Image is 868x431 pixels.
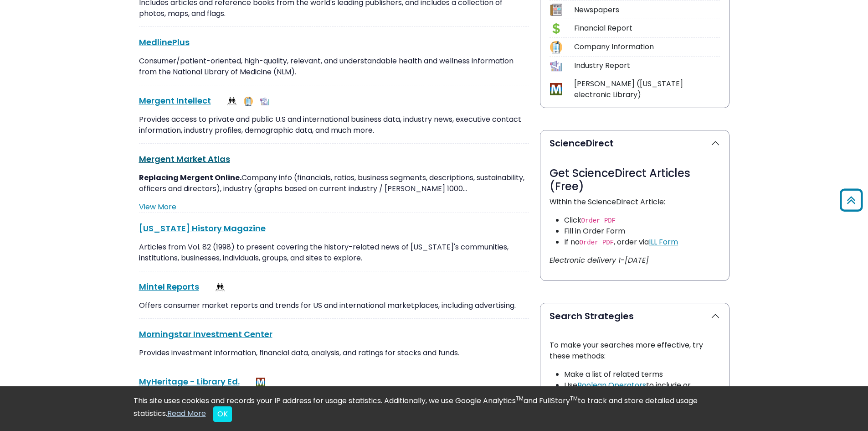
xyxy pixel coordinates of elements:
[550,340,720,362] p: To make your searches more effective, try these methods:
[139,172,529,194] p: Company info (financials, ratios, business segments, descriptions, sustainability, officers and d...
[139,56,529,78] p: Consumer/patient-oriented, high-quality, relevant, and understandable health and wellness informa...
[139,376,240,387] a: MyHeritage - Library Ed.
[540,303,729,329] button: Search Strategies
[244,97,253,106] img: Company Information
[139,281,199,292] a: Mintel Reports
[139,328,272,340] a: Morningstar Investment Center
[550,22,562,35] img: Icon Financial Report
[139,202,176,212] a: View More
[167,408,206,419] a: Read More
[139,242,529,264] p: Articles from Vol. 82 (1998) to present covering the history-related news of [US_STATE]'s communi...
[837,192,866,208] a: Back to Top
[550,83,562,95] img: Icon MeL (Michigan electronic Library)
[139,114,529,136] p: Provides access to private and public U.S and international business data, industry news, executi...
[139,348,529,358] p: Provides investment information, financial data, analysis, and ratings for stocks and funds.
[213,406,232,422] button: Close
[574,5,720,16] div: Newspapers
[574,78,720,100] div: [PERSON_NAME] ([US_STATE] electronic Library)
[139,300,529,311] p: Offers consumer market reports and trends for US and international marketplaces, including advert...
[564,226,720,237] li: Fill in Order Form
[139,223,266,234] a: [US_STATE] History Magazine
[516,395,524,402] sup: TM
[564,237,720,248] li: If no , order via
[139,172,241,183] strong: Replacing Mergent Online.
[574,23,720,34] div: Financial Report
[564,369,720,380] li: Make a list of related terms
[574,42,720,52] div: Company Information
[564,215,720,226] li: Click
[216,283,225,292] img: Demographics
[540,130,729,156] button: ScienceDirect
[570,395,578,402] sup: TM
[260,97,269,106] img: Industry Report
[581,217,616,224] code: Order PDF
[134,395,735,422] div: This site uses cookies and records your IP address for usage statistics. Additionally, we use Goo...
[550,60,562,72] img: Icon Industry Report
[574,60,720,71] div: Industry Report
[550,4,562,16] img: Icon Newspapers
[227,97,236,106] img: Demographics
[550,255,649,265] i: Electronic delivery 1-[DATE]
[649,237,678,247] a: ILL Form
[139,95,211,106] a: Mergent Intellect
[550,197,720,208] p: Within the ScienceDirect Article:
[550,167,720,193] h3: Get ScienceDirect Articles (Free)
[139,153,230,165] a: Mergent Market Atlas
[139,36,190,48] a: MedlinePlus
[577,380,646,390] a: Boolean Operators
[580,239,614,246] code: Order PDF
[550,41,562,53] img: Icon Company Information
[256,378,265,387] img: MeL (Michigan electronic Library)
[564,380,720,402] li: Use to include or exclude terms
